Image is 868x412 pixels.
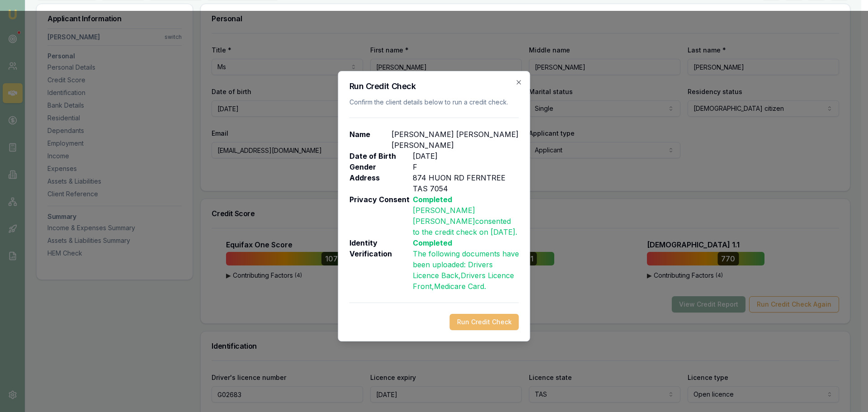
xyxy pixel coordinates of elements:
[413,151,438,161] p: [DATE]
[349,161,413,172] p: Gender
[413,271,514,291] span: , Drivers Licence Front
[349,151,413,161] p: Date of Birth
[413,161,417,172] p: F
[413,172,519,194] p: 874 HUON RD FERNTREE TAS 7054
[413,194,519,205] p: Completed
[450,314,519,330] button: Run Credit Check
[349,98,519,107] p: Confirm the client details below to run a credit check.
[349,129,392,151] p: Name
[349,82,519,90] h2: Run Credit Check
[413,237,519,248] p: Completed
[349,237,413,292] p: Identity Verification
[432,282,484,291] span: , Medicare Card
[413,205,519,237] p: [PERSON_NAME] [PERSON_NAME] consented to the credit check on [DATE] .
[413,248,519,292] p: The following documents have been uploaded: .
[349,172,413,194] p: Address
[392,129,519,151] p: [PERSON_NAME] [PERSON_NAME] [PERSON_NAME]
[349,194,413,237] p: Privacy Consent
